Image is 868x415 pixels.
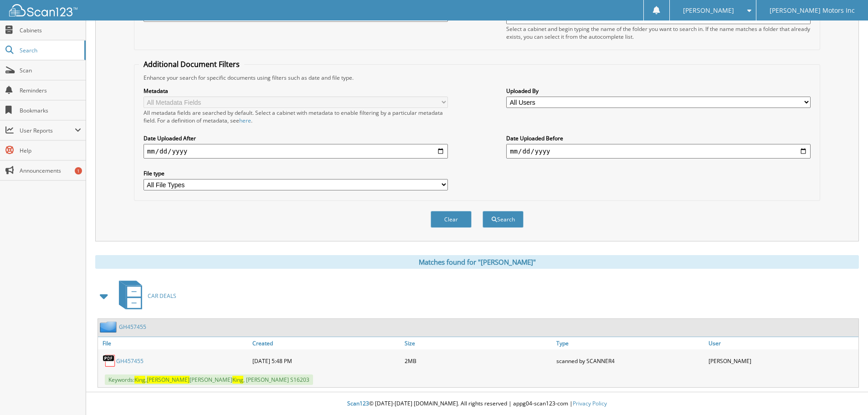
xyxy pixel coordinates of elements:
label: Date Uploaded After [144,134,448,142]
div: scanned by SCANNER4 [554,352,706,370]
legend: Additional Document Filters [139,59,244,69]
span: [PERSON_NAME] [683,8,734,13]
span: Scan123 [347,400,369,407]
span: [PERSON_NAME] Motors Inc [770,8,855,13]
span: Announcements [20,167,81,174]
a: Size [402,337,555,349]
span: Reminders [20,87,81,94]
span: King [134,376,145,384]
button: Clear [431,211,472,228]
div: 2MB [402,352,555,370]
iframe: Chat Widget [822,371,868,415]
a: Privacy Policy [573,400,607,407]
img: folder2.png [100,321,119,333]
a: GH457455 [119,323,146,331]
a: GH457455 [116,357,144,365]
span: Scan [20,67,81,74]
div: All metadata fields are searched by default. Select a cabinet with metadata to enable filtering b... [144,109,448,124]
div: [DATE] 5:48 PM [250,352,402,370]
a: File [98,337,250,349]
div: Select a cabinet and begin typing the name of the folder you want to search in. If the name match... [506,25,811,41]
div: 1 [75,167,82,174]
span: Bookmarks [20,107,81,114]
input: end [506,144,811,159]
a: Type [554,337,706,349]
label: Date Uploaded Before [506,134,811,142]
div: Matches found for "[PERSON_NAME]" [95,255,859,269]
span: Keywords: , [PERSON_NAME] , [PERSON_NAME] S16203 [105,374,313,385]
label: Metadata [144,87,448,95]
img: scan123-logo-white.svg [9,4,77,16]
img: PDF.png [103,354,116,368]
span: Search [20,46,80,54]
div: © [DATE]-[DATE] [DOMAIN_NAME]. All rights reserved | appg04-scan123-com | [86,393,868,415]
span: Help [20,147,81,154]
span: [PERSON_NAME] [147,376,190,384]
span: CAR DEALS [148,292,176,300]
a: here [239,117,251,124]
span: King [232,376,243,384]
span: User Reports [20,127,75,134]
a: User [706,337,858,349]
label: File type [144,169,448,177]
input: start [144,144,448,159]
div: [PERSON_NAME] [706,352,858,370]
label: Uploaded By [506,87,811,95]
a: Created [250,337,402,349]
button: Search [483,211,524,228]
div: Enhance your search for specific documents using filters such as date and file type. [139,74,815,82]
a: CAR DEALS [113,278,176,314]
span: Cabinets [20,26,81,34]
